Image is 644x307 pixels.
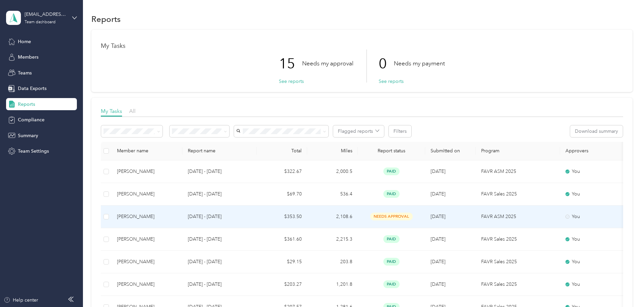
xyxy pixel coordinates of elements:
span: paid [383,190,400,198]
button: Help center [4,297,38,304]
span: All [129,108,136,114]
td: $69.70 [257,183,307,206]
td: 1,201.8 [307,273,358,296]
p: [DATE] - [DATE] [188,190,251,198]
div: You [565,168,622,175]
p: FAVR Sales 2025 [481,258,555,266]
p: FAVR ASM 2025 [481,213,555,220]
p: [DATE] - [DATE] [188,168,251,175]
div: Miles [313,148,352,154]
td: FAVR ASM 2025 [476,206,560,228]
th: Submitted on [425,142,476,160]
div: You [565,213,622,220]
iframe: Everlance-gr Chat Button Frame [606,269,644,307]
h1: My Tasks [101,42,623,50]
td: $361.60 [257,228,307,251]
span: [DATE] [431,236,445,242]
div: [PERSON_NAME] [117,281,177,288]
th: Program [476,142,560,160]
span: [DATE] [431,259,445,265]
div: [PERSON_NAME] [117,190,177,198]
p: [DATE] - [DATE] [188,281,251,288]
p: FAVR Sales 2025 [481,236,555,243]
p: 15 [279,50,302,78]
td: FAVR Sales 2025 [476,273,560,296]
td: FAVR Sales 2025 [476,183,560,206]
td: $29.15 [257,251,307,273]
button: See reports [279,78,304,85]
td: 2,108.6 [307,206,358,228]
span: needs approval [370,213,413,220]
td: 2,000.5 [307,160,358,183]
div: [EMAIL_ADDRESS][DOMAIN_NAME] [25,11,67,18]
td: $203.27 [257,273,307,296]
span: Compliance [18,116,45,123]
div: You [565,190,622,198]
div: [PERSON_NAME] [117,236,177,243]
span: Members [18,54,38,61]
p: FAVR Sales 2025 [481,190,555,198]
span: Teams [18,69,32,76]
span: Data Exports [18,85,47,92]
td: FAVR Sales 2025 [476,228,560,251]
span: paid [383,235,400,243]
p: [DATE] - [DATE] [188,213,251,220]
div: Total [262,148,302,154]
th: Member name [112,142,182,160]
th: Approvers [560,142,627,160]
div: [PERSON_NAME] [117,213,177,220]
div: You [565,281,622,288]
span: paid [383,280,400,288]
span: Report status [363,148,420,154]
button: Filters [389,125,411,137]
div: [PERSON_NAME] [117,168,177,175]
span: My Tasks [101,108,122,114]
div: [PERSON_NAME] [117,258,177,266]
th: Report name [182,142,257,160]
div: Team dashboard [25,20,56,24]
span: paid [383,167,400,175]
span: Summary [18,132,38,139]
span: [DATE] [431,168,445,174]
td: 536.4 [307,183,358,206]
p: [DATE] - [DATE] [188,236,251,243]
td: FAVR ASM 2025 [476,160,560,183]
td: 203.8 [307,251,358,273]
p: FAVR ASM 2025 [481,168,555,175]
td: $322.67 [257,160,307,183]
button: See reports [379,78,404,85]
span: Team Settings [18,148,49,155]
span: paid [383,258,400,266]
span: Reports [18,101,35,108]
p: [DATE] - [DATE] [188,258,251,266]
span: [DATE] [431,191,445,197]
p: 0 [379,50,394,78]
span: Home [18,38,31,45]
button: Flagged reports [333,125,384,137]
span: [DATE] [431,281,445,287]
h1: Reports [91,16,121,23]
button: Download summary [570,125,623,137]
p: Needs my approval [302,59,353,68]
p: FAVR Sales 2025 [481,281,555,288]
div: You [565,258,622,266]
span: [DATE] [431,214,445,219]
div: Member name [117,148,177,154]
div: You [565,236,622,243]
td: FAVR Sales 2025 [476,251,560,273]
td: 2,215.3 [307,228,358,251]
td: $353.50 [257,206,307,228]
p: Needs my payment [394,59,445,68]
